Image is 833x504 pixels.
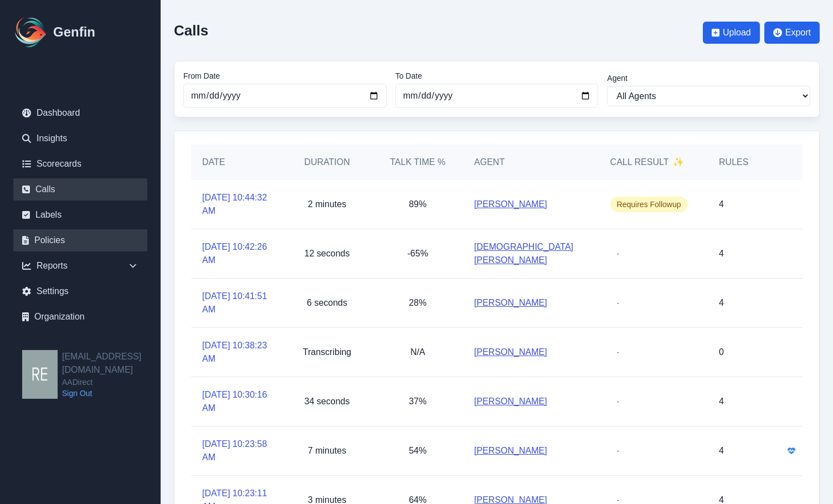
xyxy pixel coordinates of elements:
span: - [610,443,626,459]
p: 6 seconds [307,296,347,310]
a: [PERSON_NAME] [474,296,547,310]
span: - [610,295,626,311]
p: 28% [409,296,426,310]
p: 4 [719,395,724,408]
a: [PERSON_NAME] [474,395,547,408]
a: [PERSON_NAME] [474,444,547,457]
h5: Talk Time % [383,156,452,169]
p: 89% [409,198,426,211]
a: Dashboard [13,102,147,124]
label: Agent [607,73,810,84]
p: 4 [719,296,724,310]
h2: [EMAIL_ADDRESS][DOMAIN_NAME] [62,350,161,377]
button: Upload [703,22,760,44]
a: [PERSON_NAME] [474,198,547,211]
a: Policies [13,229,147,251]
h5: Call Result [610,156,685,169]
label: To Date [395,70,599,81]
span: - [610,394,626,409]
img: resqueda@aadirect.com [22,350,58,399]
span: ✨ [673,156,684,169]
p: 0 [719,346,724,359]
p: 34 seconds [305,395,350,408]
p: -65% [408,247,428,260]
a: [DATE] 10:30:16 AM [202,388,271,415]
h5: Rules [719,156,748,169]
span: AADirect [62,377,161,388]
a: Settings [13,280,147,302]
h5: Duration [293,156,362,169]
p: 4 [719,247,724,260]
p: 7 minutes [308,444,346,457]
a: Sign Out [62,388,161,399]
a: [DATE] 10:42:26 AM [202,240,271,267]
a: Scorecards [13,153,147,175]
a: Calls [13,178,147,200]
h5: Agent [474,156,505,169]
span: Requires Followup [610,197,688,212]
p: 2 minutes [308,198,346,211]
a: [DATE] 10:44:32 AM [202,191,271,218]
span: Transcribing [303,347,351,357]
a: Insights [13,127,147,150]
p: 54% [409,444,426,457]
p: 4 [719,198,724,211]
span: - [610,246,626,261]
a: Organization [13,306,147,328]
a: [DATE] 10:23:58 AM [202,438,271,464]
span: N/A [410,347,425,357]
label: From Date [183,70,387,81]
p: 4 [719,444,724,457]
h1: Genfin [53,23,95,41]
a: [DATE] 10:41:51 AM [202,290,271,316]
span: Export [785,26,811,39]
a: [PERSON_NAME] [474,346,547,359]
a: [DATE] 10:38:23 AM [202,339,271,366]
span: Upload [723,26,751,39]
button: Export [764,22,820,44]
span: - [610,344,626,360]
p: 12 seconds [305,247,350,260]
h2: Calls [174,22,208,39]
p: 37% [409,395,426,408]
h5: Date [202,156,271,169]
div: Reports [13,255,147,277]
a: [DEMOGRAPHIC_DATA][PERSON_NAME] [474,240,588,267]
a: Labels [13,204,147,226]
img: Logo [13,14,49,50]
